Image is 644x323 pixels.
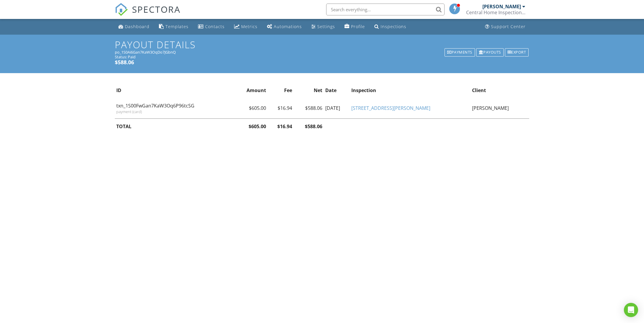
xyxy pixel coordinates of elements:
[471,83,529,98] th: Client
[265,21,304,32] a: Automations (Basic)
[476,48,504,57] div: Payouts
[351,105,430,111] a: [STREET_ADDRESS][PERSON_NAME]
[268,98,294,118] td: $16.94
[466,9,525,15] div: Central Home Inspections Inc
[115,8,181,20] a: SPECTORA
[234,98,268,118] td: $605.00
[115,54,529,59] div: Status: Paid
[482,4,521,9] div: [PERSON_NAME]
[115,83,234,98] th: ID
[157,21,191,32] a: Templates
[165,24,189,29] div: Templates
[326,4,445,15] input: Search everything...
[324,83,350,98] th: Date
[115,50,529,54] div: po_1S0Ai6Gan7KaW3OqDo7JGbnQ
[116,21,152,32] a: Dashboard
[115,39,529,50] h1: Payout Details
[115,59,529,65] h5: $588.06
[115,98,234,118] td: txn_1S00FwGan7KaW3Oq6P96tcSG
[491,24,526,29] div: Support Center
[294,83,324,98] th: Net
[505,48,529,57] div: Export
[317,24,335,29] div: Settings
[232,21,260,32] a: Metrics
[234,83,268,98] th: Amount
[471,98,529,118] td: [PERSON_NAME]
[115,3,128,16] img: The Best Home Inspection Software - Spectora
[274,24,302,29] div: Automations
[205,24,225,29] div: Contacts
[132,3,181,15] span: SPECTORA
[350,83,471,98] th: Inspection
[342,21,367,32] a: Company Profile
[241,24,257,29] div: Metrics
[624,303,638,317] div: Open Intercom Messenger
[294,118,324,134] th: $588.06
[504,48,529,57] a: Export
[381,24,406,29] div: Inspections
[116,109,233,114] div: payment (card)
[445,48,475,57] div: Payments
[268,83,294,98] th: Fee
[294,98,324,118] td: $588.06
[115,118,234,134] th: TOTAL
[483,21,528,32] a: Support Center
[372,21,409,32] a: Inspections
[234,118,268,134] th: $605.00
[351,24,365,29] div: Profile
[324,98,350,118] td: [DATE]
[125,24,149,29] div: Dashboard
[309,21,337,32] a: Settings
[444,48,476,57] a: Payments
[196,21,227,32] a: Contacts
[268,118,294,134] th: $16.94
[476,48,504,57] a: Payouts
